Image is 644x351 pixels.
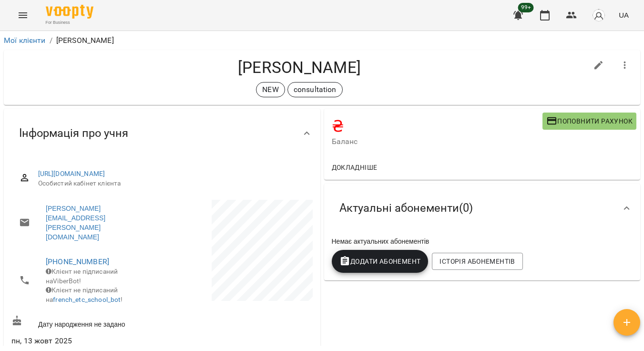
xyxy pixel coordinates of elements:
div: Актуальні абонементи(0) [324,184,641,233]
a: french_etc_school_bot [53,296,121,303]
p: [PERSON_NAME] [56,35,114,46]
span: Клієнт не підписаний на ! [46,286,123,303]
a: [URL][DOMAIN_NAME] [38,170,105,177]
span: Баланс [332,136,542,147]
span: For Business [46,20,93,26]
span: Актуальні абонементи ( 0 ) [339,201,473,216]
a: [PHONE_NUMBER] [46,257,109,266]
span: пн, 13 жовт 2025 [11,335,160,347]
button: UA [615,6,633,24]
h4: ₴ [332,116,542,136]
button: Докладніше [328,159,381,176]
a: [PERSON_NAME][EMAIL_ADDRESS][PERSON_NAME][DOMAIN_NAME] [46,204,153,242]
p: NEW [262,84,278,95]
button: Поповнити рахунок [542,113,636,130]
button: Menu [11,4,34,27]
img: Voopty Logo [46,5,93,19]
span: Докладніше [332,162,378,173]
div: Дату народження не задано [10,313,162,331]
span: Клієнт не підписаний на ViberBot! [46,268,118,285]
button: Додати Абонемент [332,250,429,273]
div: NEW [256,82,285,97]
span: Додати Абонемент [339,256,421,267]
li: / [50,35,52,46]
div: Інформація про учня [4,109,320,158]
div: Немає актуальних абонементів [330,235,635,248]
span: Інформація про учня [19,126,128,141]
span: UA [619,10,629,20]
img: avatar_s.png [592,9,605,22]
div: consultation [287,82,343,97]
span: 99+ [518,3,534,12]
span: Особистий кабінет клієнта [38,179,305,188]
p: consultation [294,84,337,95]
span: Історія абонементів [440,256,515,267]
h4: [PERSON_NAME] [11,58,587,77]
span: Поповнити рахунок [546,115,633,127]
button: Історія абонементів [432,253,522,270]
nav: breadcrumb [4,35,640,46]
a: Мої клієнти [4,36,46,45]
